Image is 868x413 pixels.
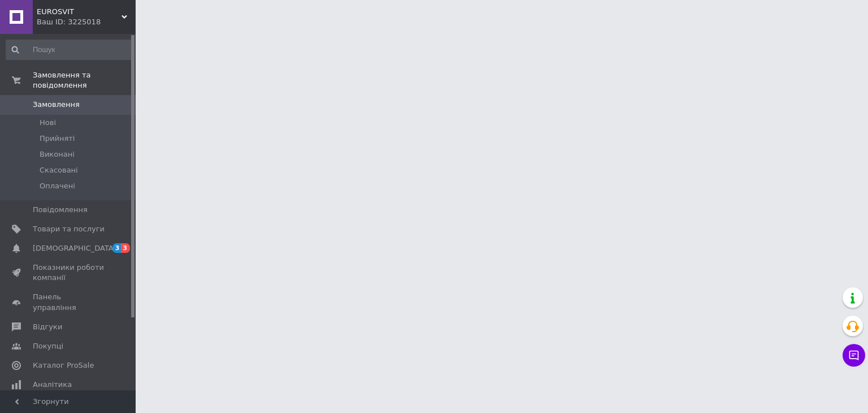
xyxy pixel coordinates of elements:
[33,360,94,371] span: Каталог ProSale
[121,243,130,253] span: 3
[33,292,105,312] span: Панель управління
[40,118,56,128] span: Нові
[40,181,75,191] span: Оплачені
[33,322,62,332] span: Відгуки
[33,205,88,215] span: Повідомлення
[112,243,121,253] span: 3
[37,7,121,17] span: EUROSVIT
[40,165,78,175] span: Скасовані
[37,17,136,27] div: Ваш ID: 3225018
[33,100,80,110] span: Замовлення
[33,380,72,390] span: Аналітика
[33,341,63,351] span: Покупці
[40,149,75,160] span: Виконані
[33,243,116,253] span: [DEMOGRAPHIC_DATA]
[6,40,133,60] input: Пошук
[33,263,105,283] span: Показники роботи компанії
[40,134,75,144] span: Прийняті
[33,224,105,234] span: Товари та послуги
[33,70,136,91] span: Замовлення та повідомлення
[843,344,865,367] button: Чат з покупцем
